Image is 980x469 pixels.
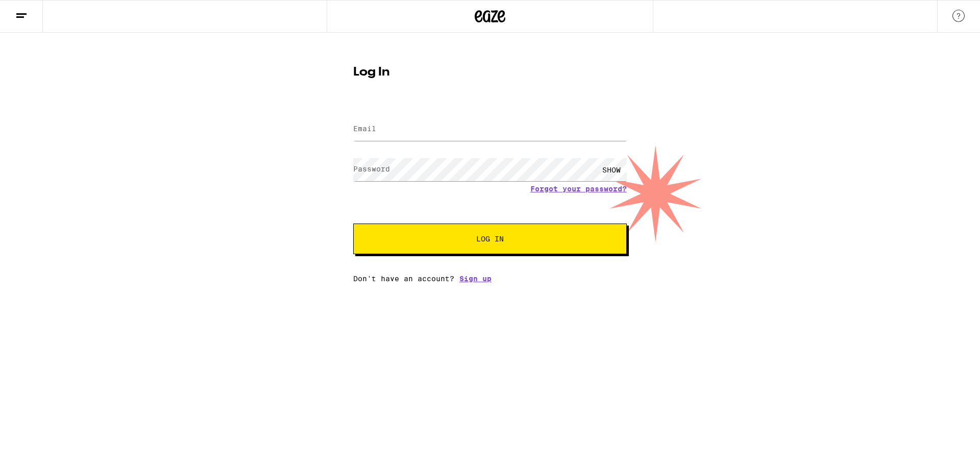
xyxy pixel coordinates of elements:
[353,165,390,173] label: Password
[353,275,627,283] div: Don't have an account?
[353,125,376,133] label: Email
[353,224,627,254] button: Log In
[596,158,627,181] div: SHOW
[353,118,627,141] input: Email
[530,185,627,193] a: Forgot your password?
[476,235,504,242] span: Log In
[353,66,627,79] h1: Log In
[459,275,492,283] a: Sign up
